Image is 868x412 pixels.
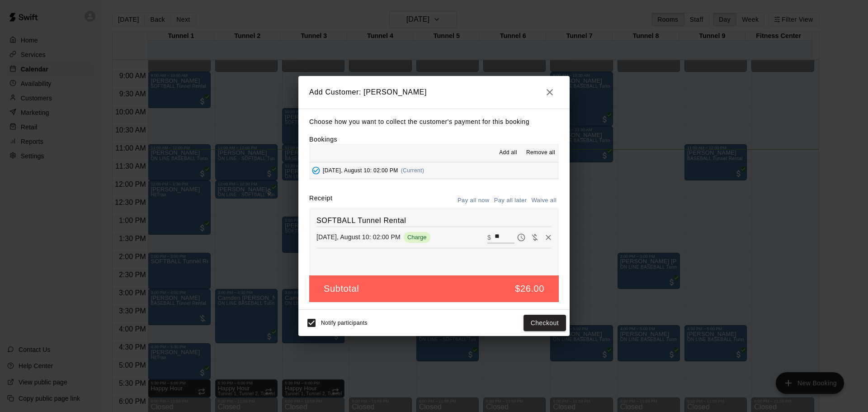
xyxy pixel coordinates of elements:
button: Remove all [523,146,559,160]
p: Choose how you want to collect the customer's payment for this booking [309,116,559,128]
button: Pay all later [492,194,529,208]
span: Add all [499,148,517,157]
button: Checkout [524,315,566,331]
span: Waive payment [528,233,542,241]
label: Receipt [309,194,332,208]
button: Remove [542,231,555,244]
button: Added - Collect Payment[DATE], August 10: 02:00 PM(Current) [309,162,559,179]
h2: Add Customer: [PERSON_NAME] [298,76,570,109]
span: Notify participants [321,320,368,326]
span: [DATE], August 10: 02:00 PM [323,167,398,174]
span: Charge [404,234,430,241]
span: Pay later [514,233,528,241]
p: [DATE], August 10: 02:00 PM [316,232,401,242]
h5: Subtotal [324,283,359,295]
span: Remove all [526,148,555,157]
span: (Current) [401,167,425,174]
h6: SOFTBALL Tunnel Rental [316,215,552,227]
button: Waive all [529,194,559,208]
button: Added - Collect Payment [309,164,323,177]
p: $ [487,233,491,242]
h5: $26.00 [515,283,544,295]
button: Add all [494,146,523,160]
label: Bookings [309,136,337,143]
button: Pay all now [455,194,492,208]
